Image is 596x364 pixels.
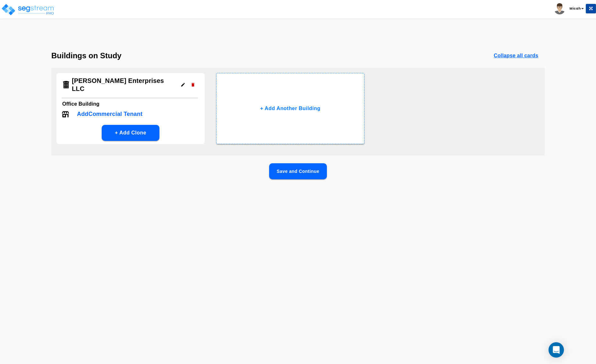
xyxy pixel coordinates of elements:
h6: Office Building [62,100,199,109]
img: Tenant Icon [62,110,69,118]
button: + Add Clone [102,125,159,141]
img: Building Icon [62,80,71,89]
div: Open Intercom Messenger [549,342,564,358]
img: avatar.png [554,3,565,14]
button: + Add Another Building [216,73,364,144]
b: Micah [569,6,581,11]
p: Collapse all cards [494,52,538,60]
p: Add Commercial Tenant [77,110,142,118]
button: Save and Continue [269,163,327,179]
h3: Buildings on Study [51,51,122,60]
h4: [PERSON_NAME] Enterprises LLC [72,77,177,93]
img: logo_pro_r.png [1,3,55,16]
